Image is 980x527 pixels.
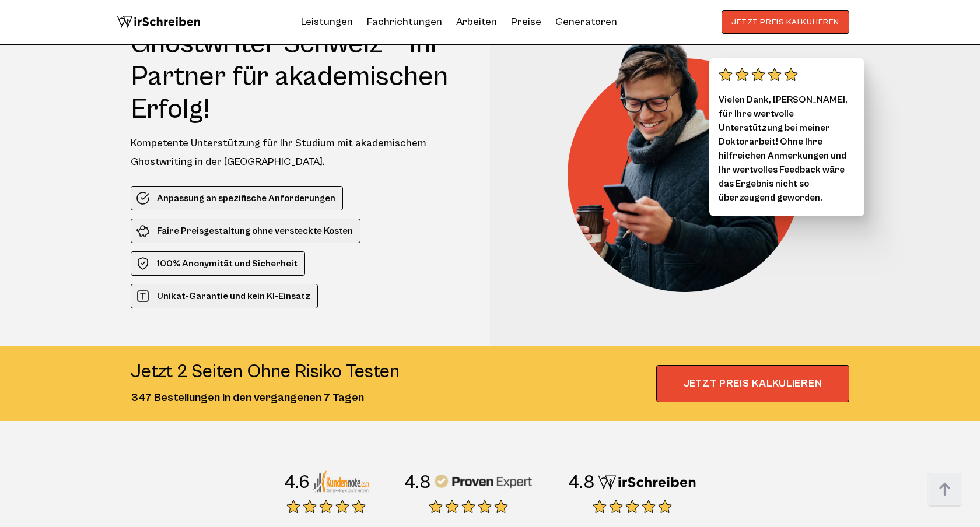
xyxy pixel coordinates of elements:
[283,471,310,494] div: 4.6
[555,13,617,31] a: Generatoren
[136,191,150,205] img: Anpassung an spezifische Anforderungen
[136,257,150,270] img: 100% Anonymität und Sicherheit
[928,472,963,507] img: button top
[131,28,468,126] h1: Ghostwriter Schweiz – Ihr Partner für akademischen Erfolg!
[286,500,366,514] img: stars
[131,389,400,407] div: 347 Bestellungen in den vergangenen 7 Tagen
[429,500,508,514] img: stars
[404,471,431,494] div: 4.8
[131,284,318,308] li: Unikat-Garantie und kein KI-Einsatz
[511,16,541,28] a: Preise
[131,134,468,171] div: Kompetente Unterstützung für Ihr Studium mit akademischem Ghostwriting in der [GEOGRAPHIC_DATA].
[131,219,360,243] li: Faire Preisgestaltung ohne versteckte Kosten
[722,10,849,34] button: JETZT PREIS KALKULIEREN
[131,251,305,276] li: 100% Anonymität und Sicherheit
[136,289,150,303] img: Unikat-Garantie und kein KI-Einsatz
[568,471,595,494] div: 4.8
[131,186,343,210] li: Anpassung an spezifische Anforderungen
[312,470,369,493] img: Kundennote
[456,13,497,31] a: Arbeiten
[136,224,150,238] img: Faire Preisgestaltung ohne versteckte Kosten
[656,365,849,402] span: JETZT PREIS KALKULIEREN
[593,500,672,514] img: stars
[117,10,201,34] img: logo wirschreiben
[367,13,442,31] a: Fachrichtungen
[568,28,818,292] img: Ghostwriter Schweiz – Ihr Partner für akademischen Erfolg!
[719,68,798,82] img: stars
[131,360,400,384] div: Jetzt 2 seiten ohne risiko testen
[709,58,864,216] div: Vielen Dank, [PERSON_NAME], für Ihre wertvolle Unterstützung bei meiner Doktorarbeit! Ohne Ihre h...
[301,13,353,31] a: Leistungen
